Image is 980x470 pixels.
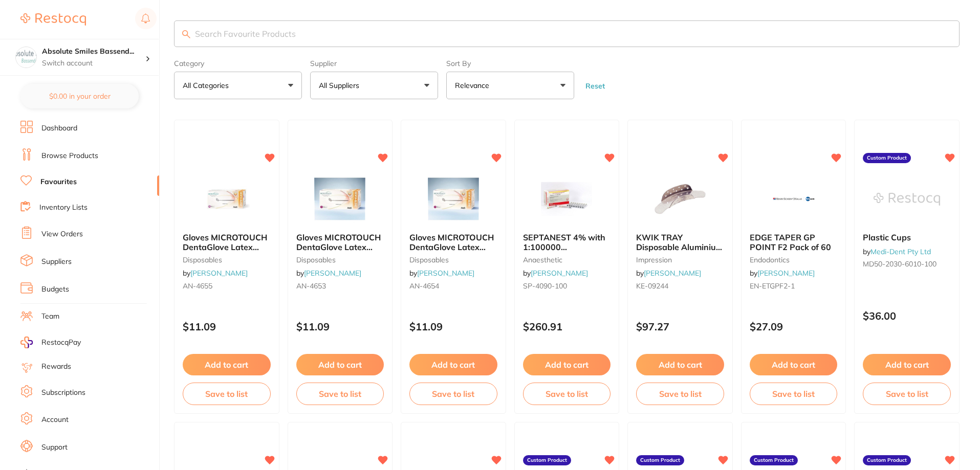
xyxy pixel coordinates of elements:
[296,321,384,332] p: $11.09
[183,354,271,375] button: Add to cart
[636,233,724,252] b: KWIK TRAY Disposable Aluminium Perforated x 24
[41,362,71,372] a: Rewards
[750,281,795,290] span: EN-ETGPF2-1
[304,268,361,278] a: [PERSON_NAME]
[409,256,497,264] small: disposables
[636,321,724,332] p: $97.27
[636,232,723,261] span: KWIK TRAY Disposable Aluminium Perforated x 24
[310,72,438,99] button: All Suppliers
[174,20,960,47] input: Search Favourite Products
[757,268,815,278] a: [PERSON_NAME]
[20,337,33,348] img: RestocqPay
[750,268,815,278] span: by
[863,153,911,163] label: Custom Product
[417,268,474,278] a: [PERSON_NAME]
[523,281,567,290] span: SP-4090-100
[409,233,497,252] b: Gloves MICROTOUCH DentaGlove Latex Powder Free Small x 100
[750,455,798,465] label: Custom Product
[582,81,608,91] button: Reset
[523,354,611,375] button: Add to cart
[863,232,911,242] span: Plastic Cups
[296,281,326,290] span: AN-4653
[183,321,271,332] p: $11.09
[750,233,838,252] b: EDGE TAPER GP POINT F2 Pack of 60
[750,232,831,252] span: EDGE TAPER GP POINT F2 Pack of 60
[20,8,86,31] a: Restocq Logo
[523,383,611,405] button: Save to list
[41,229,83,239] a: View Orders
[183,80,233,91] p: All Categories
[647,173,713,225] img: KWIK TRAY Disposable Aluminium Perforated x 24
[863,354,951,375] button: Add to cart
[636,383,724,405] button: Save to list
[760,173,827,225] img: EDGE TAPER GP POINT F2 Pack of 60
[183,383,271,405] button: Save to list
[863,455,911,465] label: Custom Product
[40,177,77,187] a: Favourites
[41,338,81,348] span: RestocqPay
[16,47,36,68] img: Absolute Smiles Bassendean
[183,256,271,264] small: disposables
[296,383,384,405] button: Save to list
[750,256,838,264] small: endodontics
[183,281,212,290] span: AN-4655
[183,232,267,271] span: Gloves MICROTOUCH DentaGlove Latex Powder Free Medium x 100
[296,233,384,252] b: Gloves MICROTOUCH DentaGlove Latex Powder Free Petite x 100
[636,455,684,465] label: Custom Product
[41,257,72,267] a: Suppliers
[636,268,701,278] span: by
[750,383,838,405] button: Save to list
[20,337,81,348] a: RestocqPay
[409,354,497,375] button: Add to cart
[523,455,571,465] label: Custom Product
[531,268,588,278] a: [PERSON_NAME]
[296,354,384,375] button: Add to cart
[41,284,69,295] a: Budgets
[319,80,363,91] p: All Suppliers
[455,80,493,91] p: Relevance
[863,259,937,268] span: MD50-2030-6010-100
[533,173,600,225] img: SEPTANEST 4% with 1:100000 adrenalin 2.2ml 2xBox 50 GOLD
[307,173,373,225] img: Gloves MICROTOUCH DentaGlove Latex Powder Free Petite x 100
[409,383,497,405] button: Save to list
[446,59,574,68] label: Sort By
[296,232,381,271] span: Gloves MICROTOUCH DentaGlove Latex Powder Free Petite x 100
[523,233,611,252] b: SEPTANEST 4% with 1:100000 adrenalin 2.2ml 2xBox 50 GOLD
[863,233,951,242] b: Plastic Cups
[523,268,588,278] span: by
[39,203,88,213] a: Inventory Lists
[750,354,838,375] button: Add to cart
[750,321,838,332] p: $27.09
[296,268,361,278] span: by
[41,151,98,161] a: Browse Products
[409,321,497,332] p: $11.09
[644,268,701,278] a: [PERSON_NAME]
[41,311,59,322] a: Team
[863,310,951,322] p: $36.00
[636,256,724,264] small: impression
[190,268,248,278] a: [PERSON_NAME]
[41,123,77,133] a: Dashboard
[409,281,439,290] span: AN-4654
[523,321,611,332] p: $260.91
[20,84,139,108] button: $0.00 in your order
[409,268,474,278] span: by
[174,72,302,99] button: All Categories
[636,281,668,290] span: KE-09244
[41,388,85,398] a: Subscriptions
[310,59,438,68] label: Supplier
[420,173,487,225] img: Gloves MICROTOUCH DentaGlove Latex Powder Free Small x 100
[20,13,86,26] img: Restocq Logo
[42,47,145,57] h4: Absolute Smiles Bassendean
[183,233,271,252] b: Gloves MICROTOUCH DentaGlove Latex Powder Free Medium x 100
[409,232,494,271] span: Gloves MICROTOUCH DentaGlove Latex Powder Free Small x 100
[41,415,69,425] a: Account
[296,256,384,264] small: disposables
[874,173,940,225] img: Plastic Cups
[523,256,611,264] small: anaesthetic
[183,268,248,278] span: by
[523,232,609,271] span: SEPTANEST 4% with 1:100000 [MEDICAL_DATA] 2.2ml 2xBox 50 GOLD
[870,247,931,256] a: Medi-Dent Pty Ltd
[863,383,951,405] button: Save to list
[446,72,574,99] button: Relevance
